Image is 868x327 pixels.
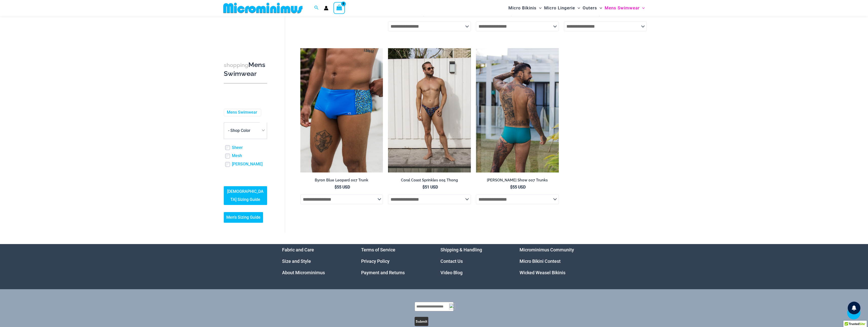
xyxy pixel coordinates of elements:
aside: Footer Widget 2 [361,244,428,278]
a: About Microminimus [282,270,325,275]
bdi: 55 USD [510,185,526,190]
a: Payment and Returns [361,270,405,275]
span: $ [335,185,337,190]
a: Size and Style [282,259,311,264]
a: Shipping & Handling [440,247,482,252]
span: shopping [224,62,248,68]
img: npw-badge-icon-locked.svg [449,303,455,309]
span: Menu Toggle [575,2,580,14]
aside: Footer Widget 1 [282,244,349,278]
nav: Menu [440,244,507,278]
a: Byron Blue Leopard 007 Trunk [300,178,383,184]
a: Coral Coast Sprinkles 005 Thong [388,178,471,184]
a: Men’s Sizing Guide [224,212,263,223]
a: [PERSON_NAME] [232,162,263,167]
span: Micro Bikinis [508,2,537,14]
span: $ [510,185,512,190]
span: - Shop Color [224,123,267,139]
button: Submit [415,317,428,326]
span: Mens Swimwear [605,2,640,14]
a: Privacy Policy [361,259,390,264]
a: Byron Jade Show 007 Trunks 08Byron Jade Show 007 Trunks 09Byron Jade Show 007 Trunks 09 [476,48,559,173]
a: [DEMOGRAPHIC_DATA] Sizing Guide [224,186,267,205]
span: Menu Toggle [640,2,645,14]
span: - Shop Color [224,122,267,139]
a: Micro LingerieMenu ToggleMenu Toggle [543,2,581,14]
a: Contact Us [440,259,463,264]
nav: Site Navigation [506,1,647,15]
a: Wicked Weasel Bikinis [520,270,565,275]
a: Sheer [232,145,243,150]
a: Mesh [232,153,242,159]
a: Search icon link [314,5,319,11]
a: Micro Bikini Contest [520,259,561,264]
span: Menu Toggle [537,2,542,14]
a: Account icon link [324,6,328,10]
img: MM SHOP LOGO FLAT [221,2,305,14]
a: View Shopping Cart, empty [334,2,345,14]
h2: [PERSON_NAME] Show 007 Trunks [476,178,559,183]
span: Outers [583,2,597,14]
a: Video Blog [440,270,463,275]
aside: Footer Widget 4 [520,244,586,278]
nav: Menu [282,244,349,278]
a: OutersMenu ToggleMenu Toggle [581,2,603,14]
a: Mens SwimwearMenu ToggleMenu Toggle [603,2,646,14]
a: [PERSON_NAME] Show 007 Trunks [476,178,559,184]
a: Mens Swimwear [227,110,257,115]
img: Coral Coast Sprinkles 005 Thong 06 [388,48,471,173]
nav: Menu [361,244,428,278]
img: Byron Blue Leopard 007 Trunk 11 [300,48,383,173]
a: Terms of Service [361,247,395,252]
img: Byron Jade Show 007 Trunks 09 [476,48,559,173]
bdi: 51 USD [422,185,438,190]
a: Fabric and Care [282,247,314,252]
h2: Coral Coast Sprinkles 005 Thong [388,178,471,183]
h3: Mens Swimwear [224,61,267,78]
a: Byron Blue Leopard 007 Trunk 11Byron Blue Leopard 007 Trunk 12Byron Blue Leopard 007 Trunk 12 [300,48,383,173]
nav: Menu [520,244,586,278]
bdi: 55 USD [335,185,350,190]
aside: Footer Widget 3 [440,244,507,278]
a: Micro BikinisMenu ToggleMenu Toggle [507,2,543,14]
span: - Shop Color [228,128,250,133]
span: $ [422,185,425,190]
h2: Byron Blue Leopard 007 Trunk [300,178,383,183]
span: Micro Lingerie [544,2,575,14]
a: Microminimus Community [520,247,574,252]
a: Coral Coast Sprinkles 005 Thong 06Coral Coast Sprinkles 005 Thong 08Coral Coast Sprinkles 005 Tho... [388,48,471,173]
span: Menu Toggle [597,2,602,14]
